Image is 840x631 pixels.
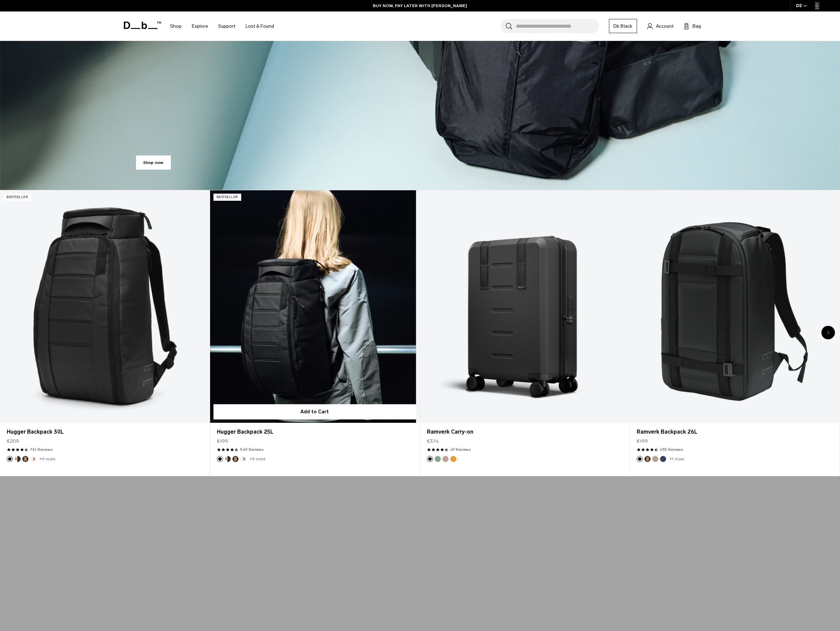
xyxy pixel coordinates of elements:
[40,457,55,461] a: +9 more
[660,456,666,462] button: Blue Hour
[213,404,416,419] button: Add to Cart
[22,456,28,462] button: Espresso
[217,456,223,462] button: Black Out
[420,190,630,476] div: 3 / 20
[450,456,456,462] button: Parhelion Orange
[427,456,433,462] button: Black Out
[656,23,674,30] span: Account
[217,428,413,436] a: Hugger Backpack 25L
[644,456,651,462] button: Espresso
[660,446,683,453] a: 235 reviews
[420,190,630,423] a: Ramverk Carry-on
[450,446,471,453] a: 47 reviews
[637,438,648,445] span: €199
[15,456,21,462] button: Cappuccino
[821,326,835,339] div: Next slide
[427,438,439,445] span: €374
[684,22,701,30] button: Bag
[435,456,441,462] button: Green Ray
[213,194,241,201] p: Bestseller
[7,428,203,436] a: Hugger Backpack 30L
[225,456,231,462] button: Cappuccino
[136,155,171,170] a: Shop now
[373,3,467,9] a: BUY NOW, PAY LATER WITH [PERSON_NAME]
[30,456,36,462] button: Oatmilk
[652,456,658,462] button: Fogbow Beige
[217,438,228,445] span: €199
[218,14,235,38] a: Support
[427,428,623,436] a: Ramverk Carry-on
[3,194,31,201] p: Bestseller
[7,456,13,462] button: Black Out
[246,14,274,38] a: Lost & Found
[637,428,833,436] a: Ramverk Backpack 26L
[210,190,420,476] div: 2 / 20
[170,14,182,38] a: Shop
[210,190,419,423] a: Hugger Backpack 25L
[165,11,279,41] nav: Main Navigation
[442,456,449,462] button: Fogbow Beige
[647,22,674,30] a: Account
[693,23,701,30] span: Bag
[240,456,246,462] button: Oatmilk
[7,438,19,445] span: €209
[192,14,208,38] a: Explore
[30,446,52,453] a: 741 reviews
[630,190,839,423] a: Ramverk Backpack 26L
[250,457,265,461] a: +9 more
[630,190,840,476] div: 4 / 20
[637,456,643,462] button: Black Out
[232,456,239,462] button: Espresso
[240,446,264,453] a: 549 reviews
[669,457,684,461] a: +1 more
[609,19,637,33] a: Db Black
